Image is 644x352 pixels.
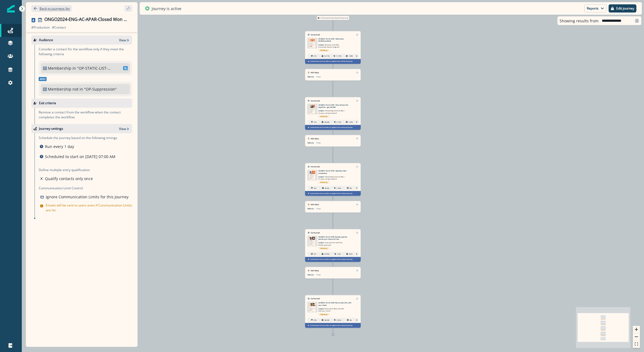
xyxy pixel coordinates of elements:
span: Grow your firm with fast, flexible payments [318,242,343,246]
p: 216 [314,55,316,57]
span: Marketing [318,313,329,316]
p: 38.24% [324,319,329,321]
img: Inflection [7,5,15,13]
p: # Contact [52,25,66,30]
span: Onboarding clients to BILL—it’s easy. Let’s get started! [318,110,345,114]
div: Send emailRemoveemail asset unavailable20250612-ES-AC-APAR- Show off your BILL expertise— get cer... [305,97,361,130]
img: email asset unavailable [309,170,316,181]
p: 20250612-ES-AC-APAR- Show off your BILL expertise— get certified [318,104,353,108]
p: 47.81% [324,253,329,255]
button: sidebar collapse toggle [124,5,132,12]
p: Add delay [311,269,319,272]
p: 7 days [316,208,343,210]
p: Add delay [311,71,319,74]
p: Send email [311,297,320,300]
p: 7 days [316,142,343,144]
p: 242 [314,187,316,189]
p: Subject: [318,306,345,312]
p: 20250612-ES-AC-APAR-How to share BILL with your clients [318,302,353,306]
button: zoom in [633,326,640,333]
p: Subject: [318,108,345,114]
p: Showing results from [560,18,599,24]
p: View [119,38,126,42]
span: Marketing [318,49,329,52]
div: Send emailRemoveemail asset unavailable20250612-ES-AC-APAR- Seamless client onboardingSubject: On... [305,163,361,196]
p: in [72,65,76,71]
p: Communication Limit overrides are applied to this email by the Journey [310,258,353,260]
p: Send email [311,231,320,234]
p: not in [72,86,83,92]
p: Subject: [318,42,345,48]
p: Ignore Communication Limits for this Journey [46,194,129,200]
p: 238 [314,319,316,321]
p: 48.44% [324,121,329,123]
p: Delay by: [307,208,316,210]
p: Audience [39,38,53,42]
img: email asset unavailable [309,236,316,247]
p: Subject: [318,240,345,246]
p: Journey is active [152,6,181,11]
p: Add delay [311,137,319,140]
img: email asset unavailable [309,38,316,49]
span: And [39,77,47,81]
p: 251 [314,253,316,255]
button: zoom out [633,333,640,341]
div: Add delayRemoveDelay by:7 days [305,135,361,147]
img: email asset unavailable [309,104,316,115]
span: SL [123,66,128,70]
p: Consider a contact for the workflow only if they meet the following criteria [39,47,132,57]
p: Scheduled to start on [DATE] 07:00 AM [45,154,115,159]
p: Qualify contacts only once [45,176,93,181]
p: Run every 1 day [45,144,74,149]
p: Delay by: [307,142,316,144]
p: 40.5% [325,187,329,189]
button: Reports [584,4,606,13]
p: 2.52% [337,319,341,321]
button: View [119,126,130,131]
p: 7 days [316,76,343,78]
p: 20250612-ES-AC-APAR-Flexible payment options your clients will love [318,236,353,240]
div: Send emailRemoveemail asset unavailable20250612-ES-AC-APAR-Flexible payment options your clients ... [305,229,361,262]
p: Communication Limit overrides are applied to this email by the Journey [310,60,353,62]
p: Membership [48,86,71,92]
p: 5.73% [337,121,341,123]
p: 11.27% [336,55,341,57]
p: Schedule the journey based on the following timings [39,135,117,140]
p: 1.24% [337,187,341,189]
p: Exit criteria [39,101,56,106]
p: Communication Limit Control [39,186,132,191]
p: # Production [31,25,50,30]
span: Marketing [318,181,329,184]
span: Marketing [318,115,329,118]
p: 0% [350,187,352,189]
span: Easily share BILL’s benefits with your clients [318,308,344,312]
p: 1.03% [349,121,353,123]
div: ONGO2024-ENG-AC-APAR-Closed Won Onboarding [44,17,130,23]
p: Membership [48,65,71,71]
p: Send email [311,165,320,168]
div: Send emailRemoveemail asset unavailable20250612-ES-AC-APAR- Welcome to [PERSON_NAME]!Subject: Wel... [305,31,361,64]
p: "OP-Suppression" [84,86,121,92]
p: Edit journey [616,7,634,10]
p: "OP-STATIC-LIST-ONGO2024-ENG-AC-APAR-Closed Won Onboarding" [77,65,114,71]
p: Subject: [318,174,345,180]
span: Welcome to the BILL Accountant Partner Program! [318,44,340,48]
div: 218 contacts have entered the journey [312,16,354,20]
p: Back to journeys list [39,6,70,11]
p: Communication Limit overrides are applied to this email by the Journey [310,126,353,128]
p: Send email [311,33,320,36]
p: Delay by: [307,76,316,78]
p: 1.2% [337,253,341,255]
p: Send email [311,99,320,102]
p: 218 contacts have entered the journey [320,17,348,19]
button: Go back [31,5,72,12]
p: Communication Limit overrides are applied to this email by the Journey [310,192,353,194]
p: Define multiple entry qualification [39,168,94,172]
img: email asset unavailable [308,302,316,313]
div: Add delayRemoveDelay by:7 days [305,201,361,213]
span: Marketing [318,247,329,250]
button: View [119,38,130,42]
p: 1.39% [349,55,353,57]
span: Onboarding clients to BILL—it’s easy. Let’s get started! [318,176,345,180]
div: Add delayRemoveDelay by:7 days [305,267,361,279]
